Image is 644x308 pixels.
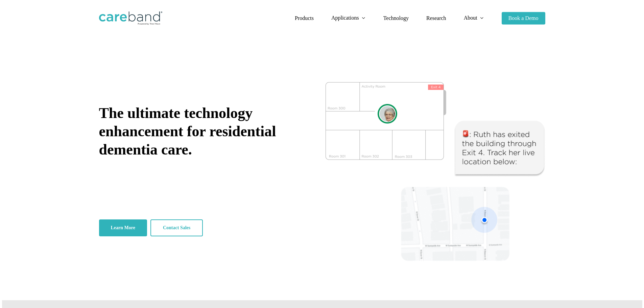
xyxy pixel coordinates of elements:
span: Applications [331,15,359,21]
img: CareBand [99,11,162,25]
span: Book a Demo [508,15,539,21]
a: Technology [383,16,409,21]
span: The ultimate technology enhancement for residential dementia care. [99,105,276,158]
span: Learn More [111,224,135,231]
a: About [464,15,484,21]
a: Applications [331,15,366,21]
span: Products [295,15,314,21]
span: Technology [383,15,409,21]
span: About [464,15,477,21]
a: Learn More [99,219,147,236]
span: Contact Sales [163,224,190,231]
img: CareBand tracking system [326,82,545,261]
a: Research [426,16,446,21]
a: Book a Demo [502,16,545,21]
a: Products [295,16,314,21]
span: Research [426,15,446,21]
a: Contact Sales [150,219,203,236]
